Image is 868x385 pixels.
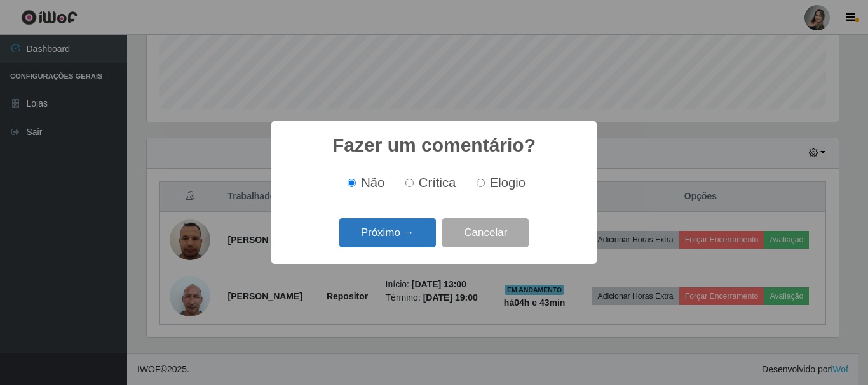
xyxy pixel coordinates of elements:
button: Cancelar [442,218,529,248]
input: Não [348,179,356,187]
input: Elogio [477,179,485,187]
span: Crítica [419,176,456,190]
span: Elogio [490,176,526,190]
input: Crítica [405,179,414,187]
span: Não [361,176,384,190]
button: Próximo → [339,218,436,248]
h2: Fazer um comentário? [332,134,536,157]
